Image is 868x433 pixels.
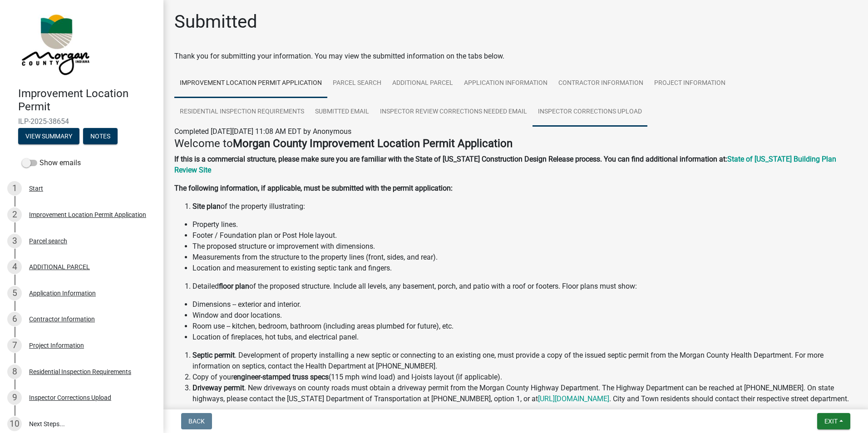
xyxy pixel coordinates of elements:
[7,286,22,300] div: 5
[192,372,857,383] li: Copy of your (115 mph wind load) and I-joists layout (if applicable).
[188,418,205,425] span: Back
[459,69,553,98] a: Application Information
[192,310,857,321] li: Window and door locations.
[553,69,649,98] a: Contractor Information
[219,282,249,290] strong: floor plan
[174,155,727,163] strong: If this is a commercial structure, please make sure you are familiar with the State of [US_STATE]...
[174,11,257,33] h1: Submitted
[29,212,146,218] div: Improvement Location Permit Application
[29,264,90,270] div: ADDITIONAL PARCEL
[233,137,513,150] strong: Morgan County Improvement Location Permit Application
[174,184,453,192] strong: The following information, if applicable, must be submitted with the permit application:
[83,133,118,140] wm-modal-confirm: Notes
[192,281,857,292] li: Detailed of the proposed structure. Include all levels, any basement, porch, and patio with a roo...
[7,312,22,326] div: 6
[174,51,857,62] div: Thank you for submitting your information. You may view the submitted information on the tabs below.
[268,405,355,414] strong: quit claim or warranty deed
[7,417,22,431] div: 10
[29,290,96,296] div: Application Information
[174,137,857,150] h4: Welcome to
[327,69,387,98] a: Parcel search
[174,69,327,98] a: Improvement Location Permit Application
[192,201,857,212] li: of the property illustrating:
[649,69,731,98] a: Project Information
[192,241,857,252] li: The proposed structure or improvement with dimensions.
[538,394,609,403] a: [URL][DOMAIN_NAME]
[29,185,43,192] div: Start
[192,384,244,392] strong: Driveway permit
[7,338,22,353] div: 7
[29,342,84,349] div: Project Information
[7,207,22,222] div: 2
[18,128,79,144] button: View Summary
[29,238,67,244] div: Parcel search
[192,202,221,211] strong: Site plan
[310,98,375,127] a: Submitted Email
[18,117,145,126] span: ILP-2025-38654
[375,98,533,127] a: Inspector Review Corrections Needed Email
[18,87,156,113] h4: Improvement Location Permit
[192,351,235,359] strong: Septic permit
[233,373,329,381] strong: engineer-stamped truss specs
[174,127,351,136] span: Completed [DATE][DATE] 11:08 AM EDT by Anonymous
[192,263,857,274] li: Location and measurement to existing septic tank and fingers.
[22,157,81,168] label: Show emails
[181,413,212,429] button: Back
[192,299,857,310] li: Dimensions -- exterior and interior.
[192,383,857,404] li: . New driveways on county roads must obtain a driveway permit from the Morgan County Highway Depa...
[192,321,857,332] li: Room use -- kitchen, bedroom, bathroom (including areas plumbed for future), etc.
[18,133,79,140] wm-modal-confirm: Summary
[83,128,118,144] button: Notes
[7,260,22,274] div: 4
[192,219,857,230] li: Property lines.
[7,181,22,196] div: 1
[192,404,857,415] li: A copy of your recorded for the property.
[192,252,857,263] li: Measurements from the structure to the property lines (front, sides, and rear).
[387,69,459,98] a: ADDITIONAL PARCEL
[192,332,857,343] li: Location of fireplaces, hot tubs, and electrical panel.
[7,364,22,379] div: 8
[192,230,857,241] li: Footer / Foundation plan or Post Hole layout.
[174,98,310,127] a: Residential Inspection Requirements
[817,413,850,429] button: Exit
[174,155,836,174] a: State of [US_STATE] Building Plan Review Site
[29,369,131,375] div: Residential Inspection Requirements
[18,10,91,78] img: Morgan County, Indiana
[29,316,95,322] div: Contractor Information
[29,394,111,401] div: Inspector Corrections Upload
[533,98,647,127] a: Inspector Corrections Upload
[7,234,22,248] div: 3
[7,390,22,405] div: 9
[192,350,857,372] li: . Development of property installing a new septic or connecting to an existing one, must provide ...
[824,418,838,425] span: Exit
